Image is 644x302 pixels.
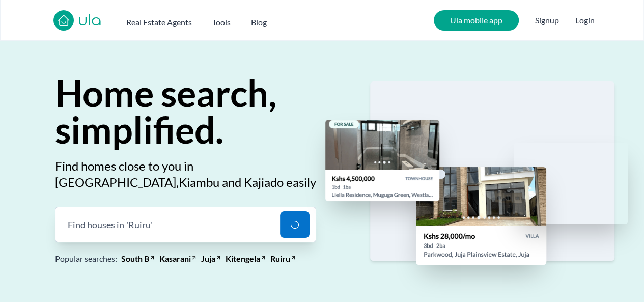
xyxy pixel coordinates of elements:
span: simplified. [55,107,223,151]
a: ula [78,12,102,31]
img: ruiru houses for rent - ula africa [514,143,628,224]
span: Popular searches: [55,253,117,265]
button: Search [274,207,316,242]
button: Tools [212,12,231,29]
h1: Home search, [55,74,276,148]
h2: Real Estate Agents [126,16,192,29]
a: South B [121,253,149,265]
img: westlands houses for sale - ula africa [325,120,439,201]
span: 'Ruiru' [126,217,153,232]
a: Juja [201,253,215,265]
a: Ruiru [270,253,290,265]
nav: Main [126,12,287,29]
img: home search simplified - ula africa [370,81,614,261]
h2: Blog [251,16,267,29]
span: Find houses in [68,217,124,232]
img: juja houses for sale - ula africa [416,167,546,265]
span: Signup [535,10,559,31]
a: Kasarani [159,253,191,265]
button: Real Estate Agents [126,12,192,29]
a: Kitengela [226,253,260,265]
button: Login [575,14,595,26]
a: Ula mobile app [434,10,519,31]
a: Blog [251,12,267,29]
h2: Find homes close to you in [GEOGRAPHIC_DATA], Kiambu and Kajiado easily [55,158,316,190]
h2: Tools [212,16,231,29]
